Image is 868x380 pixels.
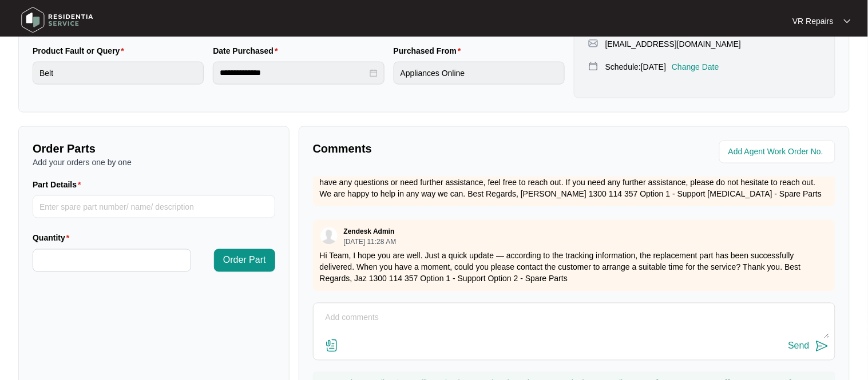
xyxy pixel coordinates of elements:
[313,141,566,157] p: Comments
[33,141,275,157] p: Order Parts
[344,239,397,246] p: [DATE] 11:28 AM
[788,339,829,354] button: Send
[33,45,129,57] label: Product Fault or Query
[588,38,599,49] img: map-pin
[214,249,275,272] button: Order Part
[728,145,829,159] input: Add Agent Work Order No.
[844,18,851,24] img: dropdown arrow
[588,61,599,71] img: map-pin
[320,227,338,245] img: user.svg
[325,339,339,353] img: file-attachment-doc.svg
[33,157,275,168] p: Add your orders one by one
[33,62,204,85] input: Product Fault or Query
[605,61,666,73] p: Schedule: [DATE]
[788,341,810,351] div: Send
[213,45,282,57] label: Date Purchased
[394,62,565,85] input: Purchased From
[605,38,741,50] p: [EMAIL_ADDRESS][DOMAIN_NAME]
[33,179,86,190] label: Part Details
[815,339,829,353] img: send-icon.svg
[223,254,266,267] span: Order Part
[394,45,466,57] label: Purchased From
[33,233,74,244] label: Quantity
[220,67,367,79] input: Date Purchased
[33,250,191,271] input: Quantity
[320,250,829,285] p: Hi Team, I hope you are well. Just a quick update — according to the tracking information, the re...
[792,15,834,27] p: VR Repairs
[344,227,395,236] p: Zendesk Admin
[33,195,275,218] input: Part Details
[17,3,97,37] img: residentia service logo
[672,61,719,73] p: Change Date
